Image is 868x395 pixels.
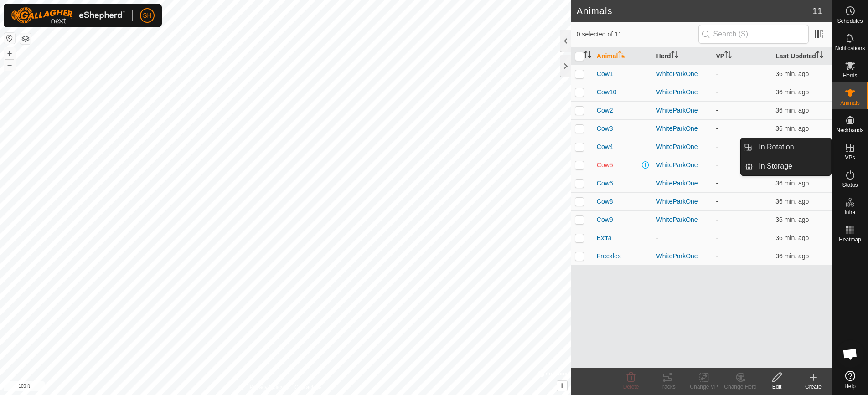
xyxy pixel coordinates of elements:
th: Animal [593,47,653,65]
span: 11 [812,4,822,18]
span: Cow6 [597,179,613,188]
span: Neckbands [836,128,863,133]
span: Animals [840,100,860,106]
div: WhiteParkOne [656,69,709,79]
a: Contact Us [294,383,321,391]
span: VPs [845,155,855,160]
span: Heatmap [839,237,861,242]
app-display-virtual-paddock-transition: - [716,125,718,132]
span: Aug 28, 2025, 10:05 PM [775,125,809,132]
div: Create [795,383,832,391]
span: Cow9 [597,215,613,225]
app-display-virtual-paddock-transition: - [716,107,718,114]
span: Cow2 [597,106,613,115]
img: Gallagher Logo [11,7,125,24]
app-display-virtual-paddock-transition: - [716,216,718,223]
app-display-virtual-paddock-transition: - [716,70,718,77]
th: Last Updated [772,47,832,65]
p-sorticon: Activate to sort [816,52,823,60]
span: Infra [844,210,855,215]
button: i [557,381,567,391]
h2: Animals [577,5,812,16]
div: WhiteParkOne [656,87,709,97]
span: Cow4 [597,142,613,152]
span: Herds [842,73,857,78]
a: Privacy Policy [249,383,284,391]
span: In Storage [759,161,792,172]
div: WhiteParkOne [656,251,709,261]
span: Help [844,384,856,389]
th: Herd [653,47,713,65]
span: In Rotation [759,142,794,153]
input: Search (S) [698,25,809,44]
p-sorticon: Activate to sort [618,52,625,60]
a: In Rotation [753,138,831,156]
li: In Rotation [741,138,831,156]
span: Aug 28, 2025, 10:05 PM [775,88,809,96]
a: Open chat [837,340,864,368]
div: WhiteParkOne [656,197,709,206]
div: WhiteParkOne [656,160,709,170]
div: - [656,233,709,243]
div: WhiteParkOne [656,106,709,115]
button: + [4,48,15,59]
div: Change VP [686,383,722,391]
button: – [4,60,15,71]
span: Extra [597,233,612,243]
div: WhiteParkOne [656,142,709,152]
p-sorticon: Activate to sort [724,52,732,60]
span: Schedules [837,18,863,24]
span: Notifications [835,46,865,51]
p-sorticon: Activate to sort [584,52,591,60]
span: Cow10 [597,87,617,97]
span: Aug 28, 2025, 10:05 PM [775,216,809,223]
span: Aug 28, 2025, 10:05 PM [775,252,809,260]
span: SH [143,11,151,21]
span: i [561,382,563,390]
app-display-virtual-paddock-transition: - [716,234,718,241]
div: WhiteParkOne [656,215,709,225]
span: Cow3 [597,124,613,133]
span: Aug 28, 2025, 10:05 PM [775,234,809,241]
span: Aug 28, 2025, 10:05 PM [775,180,809,187]
app-display-virtual-paddock-transition: - [716,198,718,205]
app-display-virtual-paddock-transition: - [716,161,718,169]
p-sorticon: Activate to sort [671,52,678,60]
app-display-virtual-paddock-transition: - [716,88,718,96]
button: Reset Map [4,33,15,44]
app-display-virtual-paddock-transition: - [716,180,718,187]
span: Freckles [597,251,621,261]
span: Status [842,182,858,188]
button: Map Layers [20,33,31,44]
div: WhiteParkOne [656,179,709,188]
div: Tracks [649,383,686,391]
div: Edit [759,383,795,391]
div: Change Herd [722,383,759,391]
app-display-virtual-paddock-transition: - [716,252,718,260]
a: Help [832,367,868,393]
th: VP [712,47,772,65]
li: In Storage [741,157,831,175]
span: Cow1 [597,69,613,79]
app-display-virtual-paddock-transition: - [716,143,718,150]
span: Aug 28, 2025, 10:05 PM [775,107,809,114]
span: Aug 28, 2025, 10:05 PM [775,198,809,205]
span: Cow5 [597,160,613,170]
div: WhiteParkOne [656,124,709,133]
span: Cow8 [597,197,613,206]
span: Aug 28, 2025, 10:05 PM [775,70,809,77]
span: 0 selected of 11 [577,30,698,39]
span: Delete [623,384,639,390]
a: In Storage [753,157,831,175]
